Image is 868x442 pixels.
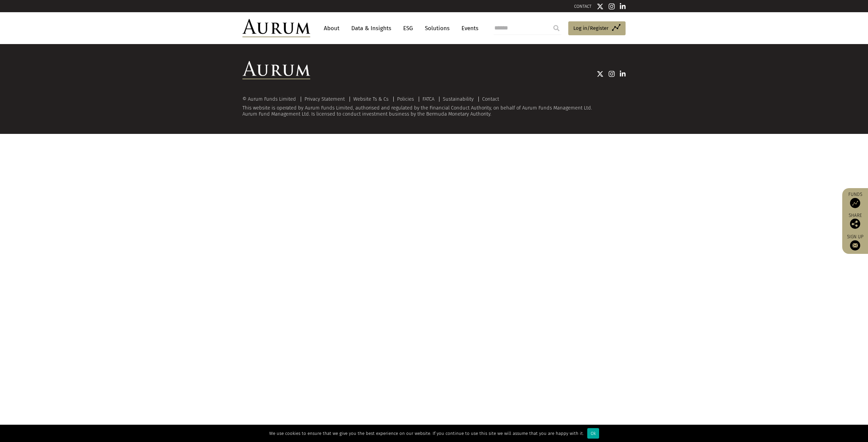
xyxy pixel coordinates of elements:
img: Instagram icon [609,71,615,77]
img: Twitter icon [597,3,604,10]
img: Instagram icon [609,3,615,10]
div: © Aurum Funds Limited [242,97,299,102]
a: Solutions [421,22,453,35]
img: Aurum [242,19,310,37]
input: Submit [550,21,563,35]
img: Linkedin icon [620,71,626,77]
a: Policies [397,96,414,102]
a: Contact [482,96,499,102]
a: FATCA [422,96,434,102]
img: Aurum Logo [242,61,310,79]
span: Log in/Register [573,24,609,32]
a: ESG [400,22,416,35]
a: Sustainability [443,96,474,102]
img: Twitter icon [597,71,604,77]
img: Linkedin icon [620,3,626,10]
a: Privacy Statement [304,96,345,102]
div: This website is operated by Aurum Funds Limited, authorised and regulated by the Financial Conduc... [242,96,626,117]
a: Website Ts & Cs [353,96,389,102]
a: CONTACT [574,4,592,9]
a: About [320,22,343,35]
a: Events [458,22,478,35]
a: Data & Insights [348,22,395,35]
a: Log in/Register [568,21,626,36]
